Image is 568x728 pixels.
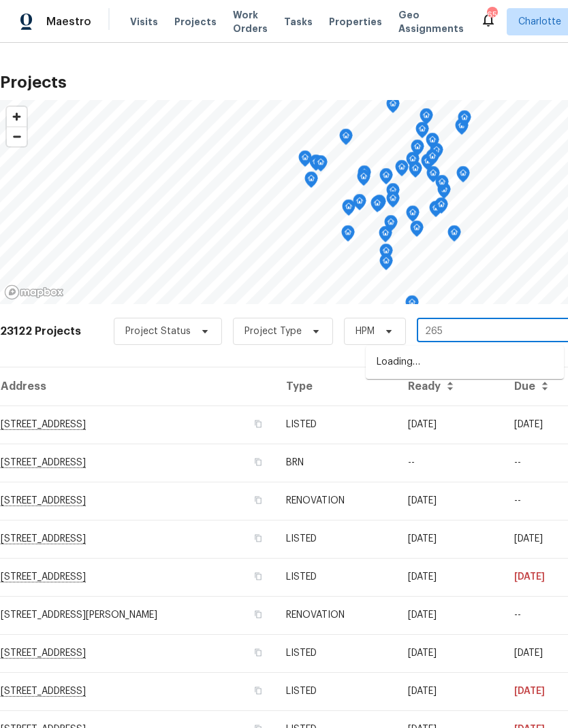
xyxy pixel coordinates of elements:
div: Map marker [430,143,443,164]
td: BRN [275,444,398,482]
span: Project Status [125,325,191,338]
div: Map marker [405,295,419,316]
span: Projects [174,15,217,29]
div: Map marker [409,161,422,182]
div: Map marker [386,191,400,212]
button: Copy Address [252,494,264,506]
span: Zoom out [7,127,27,146]
td: LISTED [275,406,398,444]
div: Map marker [314,155,328,176]
div: Map marker [384,215,398,236]
div: Map marker [426,133,439,154]
span: Visits [130,15,158,29]
div: Map marker [435,175,449,196]
div: Map marker [353,194,366,215]
span: Properties [329,15,382,29]
div: Map marker [373,195,386,216]
div: Map marker [426,166,440,187]
div: Map marker [357,169,370,191]
th: Type [275,367,398,406]
td: LISTED [275,520,398,558]
span: Charlotte [518,15,561,29]
div: Map marker [410,220,424,242]
div: Map marker [342,199,356,220]
button: Copy Address [252,646,264,659]
div: Map marker [458,110,471,131]
div: Map marker [379,168,393,189]
td: LISTED [275,672,398,710]
div: Map marker [386,97,400,118]
div: Map marker [455,118,469,139]
div: 65 [487,8,496,22]
div: Map marker [420,108,433,129]
button: Zoom in [7,107,27,127]
button: Copy Address [252,570,264,582]
span: Tasks [284,17,313,27]
td: [DATE] [397,634,503,672]
span: HPM [356,325,375,338]
div: Map marker [386,183,400,204]
td: [DATE] [397,406,503,444]
button: Copy Address [252,418,264,430]
div: Map marker [379,244,393,265]
div: Map marker [304,171,318,193]
div: Map marker [435,197,448,218]
div: Loading… [366,346,564,379]
button: Zoom out [7,127,27,146]
td: [DATE] [397,520,503,558]
div: Map marker [339,129,353,150]
div: Map marker [456,166,470,187]
td: RENOVATION [275,596,398,634]
button: Copy Address [252,456,264,468]
div: Map marker [406,205,420,227]
div: Map marker [379,254,393,275]
div: Map marker [429,201,443,222]
div: Map marker [406,152,420,173]
div: Map marker [370,196,384,217]
div: Map marker [379,226,392,247]
td: [DATE] [397,596,503,634]
span: Maestro [46,15,91,29]
td: LISTED [275,558,398,596]
td: [DATE] [397,558,503,596]
div: Map marker [358,165,371,186]
span: Geo Assignments [398,8,464,35]
button: Copy Address [252,684,264,697]
div: Map marker [298,150,312,171]
td: LISTED [275,634,398,672]
button: Copy Address [252,532,264,544]
td: [DATE] [397,482,503,520]
div: Map marker [426,149,439,170]
a: Mapbox homepage [4,284,64,300]
div: Map marker [411,139,424,161]
button: Copy Address [252,608,264,621]
div: Map marker [309,154,323,176]
span: Work Orders [233,8,268,35]
span: Project Type [244,325,302,338]
div: Map marker [447,225,461,246]
div: Map marker [341,225,355,246]
td: [DATE] [397,672,503,710]
div: Map marker [395,160,409,181]
td: RENOVATION [275,482,398,520]
td: -- [397,444,503,482]
div: Map marker [415,122,429,143]
th: Ready [397,367,503,406]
